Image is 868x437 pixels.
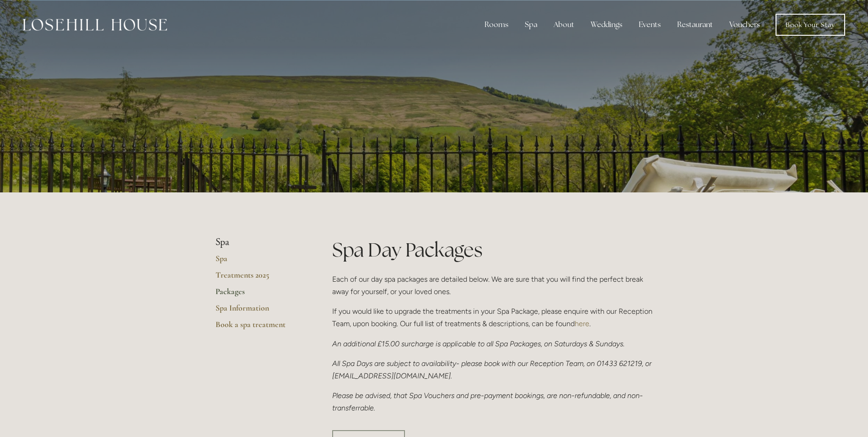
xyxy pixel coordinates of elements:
p: If you would like to upgrade the treatments in your Spa Package, please enquire with our Receptio... [332,305,653,330]
div: Weddings [583,16,630,34]
em: An additional £15.00 surcharge is applicable to all Spa Packages, on Saturdays & Sundays. [332,339,625,348]
div: Restaurant [670,16,720,34]
a: Treatments 2025 [216,270,303,286]
img: Losehill House [23,19,167,31]
a: Book a spa treatment [216,319,303,336]
a: Book Your Stay [776,14,845,36]
h1: Spa Day Packages [332,236,653,263]
div: Rooms [477,16,516,34]
div: Events [631,16,668,34]
a: Spa [216,253,303,270]
div: Spa [518,16,545,34]
a: Vouchers [722,16,767,34]
div: About [546,16,582,34]
p: Each of our day spa packages are detailed below. We are sure that you will find the perfect break... [332,273,653,298]
em: Please be advised, that Spa Vouchers and pre-payment bookings, are non-refundable, and non-transf... [332,391,643,412]
em: All Spa Days are subject to availability- please book with our Reception Team, on 01433 621219, o... [332,359,653,380]
a: Packages [216,286,303,303]
li: Spa [216,236,303,248]
a: here [575,319,589,328]
a: Spa Information [216,303,303,319]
